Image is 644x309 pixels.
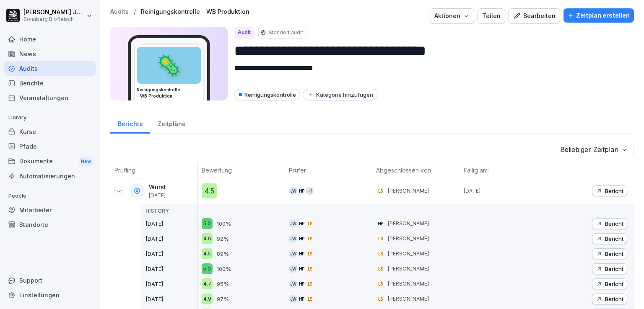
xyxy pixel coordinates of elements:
[4,90,96,105] a: Veranstaltungen
[605,235,623,242] p: Bericht
[217,295,229,304] p: 97%
[149,193,166,198] p: [DATE]
[289,250,297,258] div: JW
[306,265,314,273] div: LS
[306,187,314,195] div: + 1
[150,112,193,134] a: Zeitpläne
[605,281,623,287] p: Bericht
[376,166,455,175] p: Abgeschlossen von
[4,203,96,217] a: Mitarbeiter
[141,8,249,15] a: Reinigungskontrolle - WB Produktion
[114,166,193,175] p: Prüfling
[4,124,96,139] a: Kurse
[217,235,229,243] p: 92%
[478,8,505,23] button: Teilen
[592,263,627,274] button: Bericht
[376,234,384,243] div: LS
[234,89,300,100] div: Reinigungskontrolle
[376,219,384,228] div: HP
[217,220,231,228] p: 100%
[289,187,297,195] div: JW
[388,295,429,303] p: [PERSON_NAME]
[4,111,96,124] p: Library
[376,280,384,288] div: LS
[4,169,96,183] a: Automatisierungen
[592,218,627,229] button: Bericht
[592,185,627,196] button: Bericht
[217,250,229,258] p: 89%
[4,32,96,46] a: Home
[306,295,314,303] div: LS
[592,248,627,259] button: Bericht
[202,166,280,175] p: Bewertung
[592,278,627,289] button: Bericht
[145,280,197,288] p: [DATE]
[376,295,384,303] div: LS
[145,235,197,243] p: [DATE]
[23,9,85,16] p: [PERSON_NAME] Jungmann
[134,8,136,15] p: /
[4,288,96,302] a: Einstellungen
[306,250,314,258] div: LS
[145,207,197,215] p: HISTORY
[306,280,314,288] div: LS
[297,265,306,273] div: HP
[145,265,197,273] p: [DATE]
[269,29,303,36] p: Standort audit
[297,295,306,303] div: HP
[376,265,384,273] div: LS
[234,27,254,39] div: Audit
[110,8,129,15] a: Audits
[4,154,96,169] div: Dokumente
[202,233,213,244] div: 4.6
[289,265,297,273] div: JW
[376,187,384,195] div: LS
[4,273,96,288] div: Support
[217,280,229,288] p: 95%
[110,112,150,134] a: Berichte
[297,219,306,228] div: HP
[23,16,85,22] p: Sonnberg Biofleisch
[388,220,429,227] p: [PERSON_NAME]
[388,280,429,288] p: [PERSON_NAME]
[592,294,627,304] button: Bericht
[4,139,96,154] a: Pfade
[482,11,501,21] div: Teilen
[79,157,93,166] div: New
[605,296,623,302] p: Bericht
[149,184,166,191] p: Wurst
[388,265,429,273] p: [PERSON_NAME]
[4,76,96,90] a: Berichte
[202,294,213,304] div: 4.9
[307,91,373,98] div: Kategorie hinzufügen
[4,46,96,61] a: News
[4,217,96,232] div: Standorte
[4,189,96,203] p: People
[289,234,297,243] div: JW
[306,234,314,243] div: LS
[388,235,429,242] p: [PERSON_NAME]
[388,250,429,257] p: [PERSON_NAME]
[509,8,560,23] button: Bearbeiten
[289,295,297,303] div: JW
[4,154,96,169] a: DokumenteNew
[289,219,297,228] div: JW
[145,250,197,258] p: [DATE]
[297,187,306,195] div: HP
[202,218,213,229] div: 5.0
[4,61,96,76] a: Audits
[568,11,630,20] div: Zeitplan erstellen
[434,11,470,21] div: Aktionen
[297,234,306,243] div: HP
[513,11,556,21] div: Bearbeiten
[306,219,314,228] div: LS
